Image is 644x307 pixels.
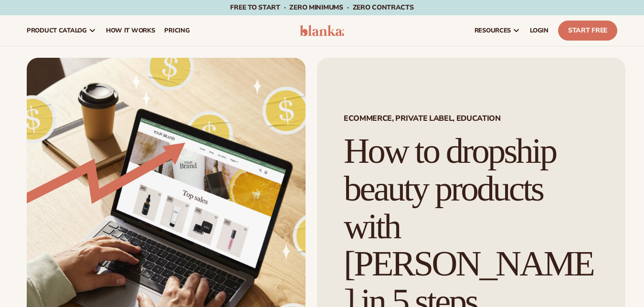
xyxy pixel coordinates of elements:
a: LOGIN [525,15,553,46]
span: Free to start · ZERO minimums · ZERO contracts [230,3,413,12]
span: resources [475,27,511,34]
span: LOGIN [530,27,549,34]
span: How It Works [106,27,155,34]
a: pricing [159,15,194,46]
span: product catalog [27,27,87,34]
a: How It Works [101,15,160,46]
span: pricing [164,27,190,34]
a: Start Free [558,21,617,41]
a: product catalog [22,15,101,46]
a: resources [470,15,525,46]
img: logo [300,25,345,36]
span: Ecommerce, Private Label, EDUCATION [344,115,599,122]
